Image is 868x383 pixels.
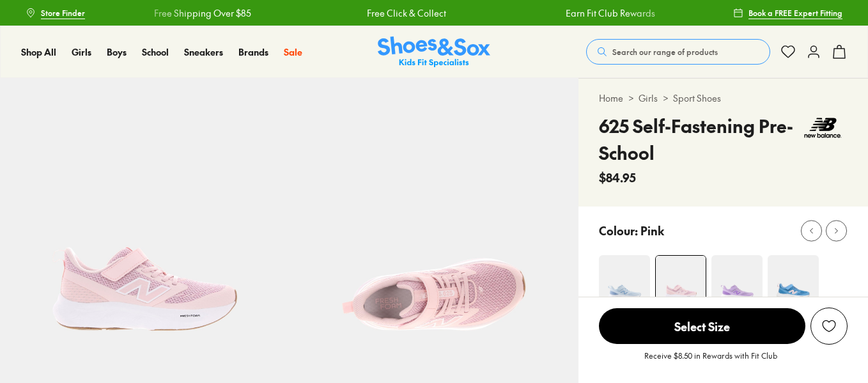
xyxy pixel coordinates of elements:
img: 4-551775_1 [711,255,763,306]
span: Sneakers [184,45,223,58]
span: Boys [107,45,127,58]
div: > > [599,91,848,105]
a: Earn Fit Club Rewards [566,6,655,20]
span: Brands [238,45,268,58]
a: Boys [107,45,127,59]
a: Store Finder [26,1,85,24]
span: $84.95 [599,169,636,186]
a: Free Click & Collect [367,6,446,20]
a: Shop All [21,45,56,59]
a: School [142,45,169,59]
a: Brands [238,45,268,59]
a: Book a FREE Expert Fitting [733,1,842,24]
img: 4-525387_1 [768,255,819,306]
img: 4-567400_1 [599,255,650,306]
button: Search our range of products [586,39,770,65]
span: Girls [72,45,91,58]
button: Select Size [599,308,805,345]
img: Vendor logo [799,113,848,143]
a: Sneakers [184,45,223,59]
p: Colour: [599,222,638,239]
img: SNS_Logo_Responsive.svg [378,36,490,68]
img: 4-551770_1 [656,256,706,306]
span: Select Size [599,308,805,344]
span: Sale [284,45,302,58]
a: Home [599,91,623,105]
p: Pink [640,222,664,239]
span: Shop All [21,45,56,58]
button: Add to Wishlist [810,308,848,345]
a: Girls [639,91,658,105]
span: Search our range of products [612,46,718,58]
span: Book a FREE Expert Fitting [748,7,842,19]
img: 6-551772_1 [290,78,579,368]
a: Shoes & Sox [378,36,490,68]
h4: 625 Self-Fastening Pre-School [599,113,798,166]
a: Sport Shoes [673,91,721,105]
a: Sale [284,45,302,59]
span: School [142,45,169,58]
a: Girls [72,45,91,59]
a: Free Shipping Over $85 [153,6,251,20]
p: Receive $8.50 in Rewards with Fit Club [644,350,777,373]
span: Store Finder [41,7,85,19]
